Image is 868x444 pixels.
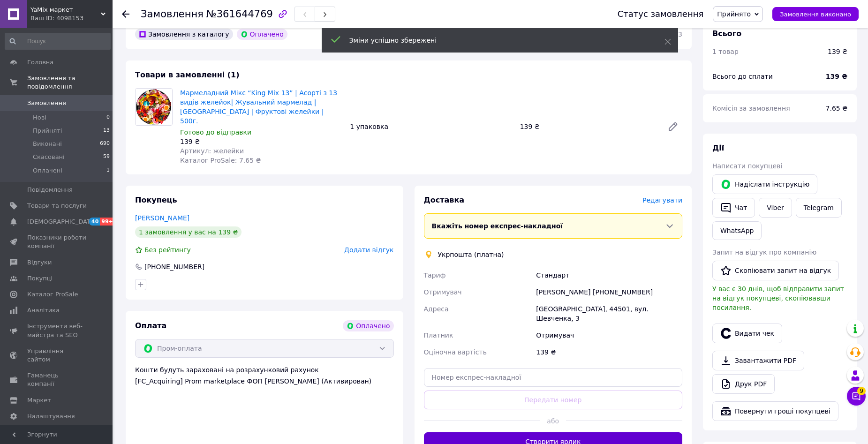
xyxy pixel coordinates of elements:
div: 1 упаковка [346,120,516,133]
a: Друк PDF [712,374,775,394]
a: Telegram [796,198,842,218]
input: Номер експрес-накладної [424,368,683,387]
span: 9 [857,387,866,395]
span: Замовлення [141,8,204,20]
span: Каталог ProSale: 7.65 ₴ [180,157,261,164]
span: Прийнято [717,10,751,18]
a: Viber [759,198,792,218]
span: 40 [89,218,100,226]
div: Зміни успішно збережені [349,36,641,45]
span: Доставка [424,196,465,204]
div: Ваш ID: 4098153 [30,14,113,23]
span: Прийняті [33,127,62,135]
div: Повернутися назад [122,9,129,19]
span: №361644769 [206,8,273,20]
span: Товари в замовленні (1) [135,70,240,79]
a: Завантажити PDF [712,351,804,370]
a: [PERSON_NAME] [135,214,189,222]
span: 1 товар [712,48,739,55]
span: Оплачені [33,166,62,175]
span: Отримувач [424,288,462,296]
button: Замовлення виконано [772,7,859,21]
span: Повідомлення [27,186,73,194]
span: Адреса [424,305,449,313]
div: Укрпошта (платна) [436,250,506,259]
div: [PERSON_NAME] [PHONE_NUMBER] [534,284,684,301]
span: 690 [100,140,110,148]
div: [FC_Acquiring] Prom marketplace ФОП [PERSON_NAME] (Активирован) [135,376,394,386]
button: Надіслати інструкцію [712,174,817,194]
span: [DEMOGRAPHIC_DATA] [27,218,97,226]
span: 99+ [100,218,115,226]
span: Платник [424,331,453,339]
a: WhatsApp [712,221,762,240]
span: Головна [27,58,53,67]
div: Стандарт [534,267,684,284]
div: [GEOGRAPHIC_DATA], 44501, вул. Шевченка, 3 [534,301,684,327]
span: Вкажіть номер експрес-накладної [432,222,563,230]
div: 139 ₴ [516,120,660,133]
span: Всього до сплати [712,73,773,80]
span: Налаштування [27,412,75,421]
div: 1 замовлення у вас на 139 ₴ [135,226,242,238]
div: Замовлення з каталогу [135,29,233,40]
span: 13 [103,127,110,135]
span: Всього [712,29,741,38]
span: Покупці [27,274,53,283]
span: Замовлення та повідомлення [27,74,113,91]
span: Замовлення виконано [780,11,851,18]
span: 59 [103,153,110,161]
span: Редагувати [642,196,682,204]
div: Статус замовлення [618,9,704,19]
div: Оплачено [237,29,287,40]
span: Інструменти веб-майстра та SEO [27,322,87,339]
div: [PHONE_NUMBER] [143,262,205,271]
span: або [540,416,566,426]
input: Пошук [5,33,111,50]
span: Без рейтингу [144,246,191,254]
span: У вас є 30 днів, щоб відправити запит на відгук покупцеві, скопіювавши посилання. [712,285,844,311]
span: YaMix маркет [30,6,101,14]
button: Скопіювати запит на відгук [712,261,839,280]
span: Нові [33,113,46,122]
button: Повернути гроші покупцеві [712,401,838,421]
span: Показники роботи компанії [27,233,87,250]
div: Кошти будуть зараховані на розрахунковий рахунок [135,365,394,386]
button: Чат [712,198,755,218]
span: Комісія за замовлення [712,105,790,112]
span: Додати відгук [344,246,393,254]
span: Товари та послуги [27,202,87,210]
span: 1 [106,166,110,175]
span: Тариф [424,271,446,279]
span: Оплата [135,321,166,330]
a: Редагувати [664,117,682,136]
span: 7.65 ₴ [826,105,847,112]
span: Оціночна вартість [424,348,487,356]
a: Мармеладний Мікс “King Mix 13” | Асорті з 13 видів желейок| Жувальний мармелад | [GEOGRAPHIC_DATA... [180,89,337,125]
span: Артикул: желейки [180,147,244,155]
span: Скасовані [33,153,65,161]
span: Аналітика [27,306,60,315]
span: Написати покупцеві [712,162,782,170]
button: Видати чек [712,324,782,343]
span: Відгуки [27,258,52,267]
span: Замовлення [27,99,66,107]
button: Чат з покупцем9 [847,387,866,406]
div: 139 ₴ [180,137,342,146]
b: 139 ₴ [826,73,847,80]
span: 0 [106,113,110,122]
span: Гаманець компанії [27,371,87,388]
img: Мармеладний Мікс “King Mix 13” | Асорті з 13 видів желейок| Жувальний мармелад | Італія | Фруктов... [136,89,172,125]
span: Виконані [33,140,62,148]
span: Управління сайтом [27,347,87,364]
div: Отримувач [534,327,684,344]
span: Дії [712,143,724,152]
div: 139 ₴ [828,47,847,56]
div: Оплачено [343,320,393,331]
div: 139 ₴ [534,344,684,361]
span: Запит на відгук про компанію [712,248,816,256]
span: Готово до відправки [180,128,251,136]
span: Маркет [27,396,51,405]
span: Каталог ProSale [27,290,78,299]
span: Покупець [135,196,177,204]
